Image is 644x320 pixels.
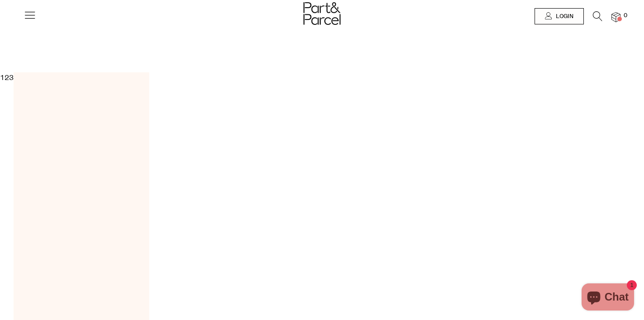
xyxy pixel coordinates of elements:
[621,12,630,20] span: 0
[303,2,341,25] img: Part&Parcel
[579,283,637,313] inbox-online-store-chat: Shopify online store chat
[554,13,573,20] span: Login
[611,12,620,22] a: 0
[535,8,584,24] a: Login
